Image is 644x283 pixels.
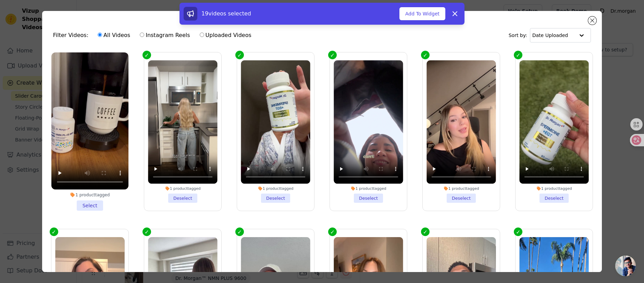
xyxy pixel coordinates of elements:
[426,186,496,191] div: 1 product tagged
[51,192,128,198] div: 1 product tagged
[139,31,190,40] label: Instagram Reels
[615,256,636,276] div: 开放式聊天
[519,186,589,191] div: 1 product tagged
[199,31,252,40] label: Uploaded Videos
[97,31,131,40] label: All Videos
[399,7,445,20] button: Add To Widget
[509,28,591,42] div: Sort by:
[148,186,218,191] div: 1 product tagged
[201,10,251,17] span: 19 videos selected
[334,186,403,191] div: 1 product tagged
[241,186,310,191] div: 1 product tagged
[53,27,255,43] div: Filter Videos:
